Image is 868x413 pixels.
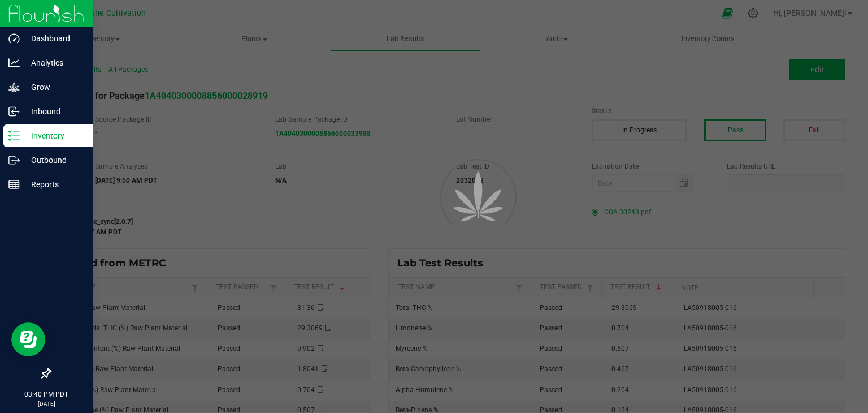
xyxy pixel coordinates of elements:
[8,179,20,190] inline-svg: Reports
[20,178,88,191] p: Reports
[11,322,45,356] iframe: Resource center
[20,80,88,94] p: Grow
[5,389,88,399] p: 03:40 PM PDT
[20,56,88,70] p: Analytics
[8,57,20,68] inline-svg: Analytics
[8,154,20,166] inline-svg: Outbound
[5,399,88,408] p: [DATE]
[8,81,20,93] inline-svg: Grow
[20,153,88,167] p: Outbound
[20,32,88,45] p: Dashboard
[8,130,20,141] inline-svg: Inventory
[20,105,88,118] p: Inbound
[8,33,20,44] inline-svg: Dashboard
[8,106,20,117] inline-svg: Inbound
[20,129,88,143] p: Inventory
